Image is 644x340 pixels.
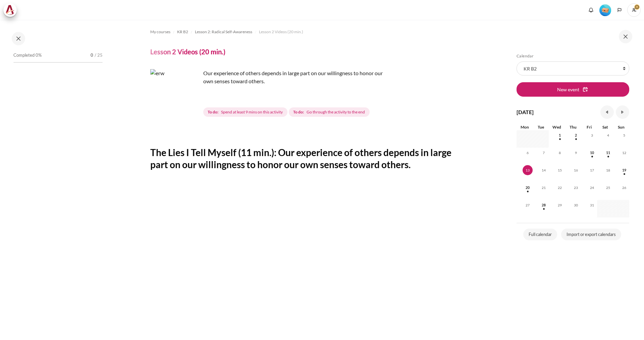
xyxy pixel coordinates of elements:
[603,130,613,140] span: 4
[150,69,385,85] p: Our experience of others depends in large part on our willingness to honor our own senses toward ...
[586,5,596,15] div: Show notification window with no new notifications
[587,130,597,140] span: 3
[618,125,625,130] span: Sun
[571,148,581,158] span: 9
[587,151,597,155] a: Friday, 10 October events
[517,108,534,116] h4: [DATE]
[538,125,544,130] span: Tue
[221,109,283,115] span: Spend at least 9 mins on this activity
[150,146,461,171] h2: The Lies I Tell Myself (11 min.): Our experience of others depends in large part on our willingne...
[150,27,461,37] nav: Navigation bar
[587,148,597,158] span: 10
[603,165,613,175] span: 18
[602,125,608,130] span: Sat
[150,28,170,36] a: My courses
[150,47,225,56] h4: Lesson 2 Videos (20 min.)
[539,183,549,193] span: 21
[599,4,611,16] div: Level #1
[523,183,533,193] span: 20
[603,148,613,158] span: 11
[603,151,613,155] a: Saturday, 11 October events
[539,203,549,207] a: Tuesday, 28 October events
[619,168,629,172] a: Sunday, 19 October events
[571,165,581,175] span: 16
[587,165,597,175] span: 17
[587,200,597,210] span: 31
[587,183,597,193] span: 24
[177,28,188,36] a: KR B2
[555,130,565,140] span: 1
[571,130,581,140] span: 2
[13,52,42,59] span: Completed 0%
[259,28,303,36] a: Lesson 2 Videos (20 min.)
[539,165,549,175] span: 14
[517,165,533,183] td: Today
[91,52,93,59] span: 0
[203,106,371,118] div: Completion requirements for Lesson 2 Videos (20 min.)
[619,148,629,158] span: 12
[555,148,565,158] span: 8
[3,3,20,17] a: Architeck Architeck
[599,4,611,16] img: Level #1
[627,3,641,17] span: JL
[555,183,565,193] span: 22
[523,200,533,210] span: 27
[517,53,629,242] section: Blocks
[557,86,579,93] span: New event
[150,69,201,119] img: erw
[259,29,303,35] span: Lesson 2 Videos (20 min.)
[307,109,365,115] span: Go through the activity to the end
[555,133,565,137] a: Wednesday, 1 October events
[614,5,625,15] button: Languages
[95,52,103,59] span: / 25
[587,125,592,130] span: Fri
[555,200,565,210] span: 29
[627,3,641,17] a: User menu
[539,200,549,210] span: 28
[195,29,252,35] span: Lesson 2: Radical Self-Awareness
[555,165,565,175] span: 15
[293,109,304,115] strong: To do:
[570,125,577,130] span: Thu
[517,82,629,96] button: New event
[195,28,252,36] a: Lesson 2: Radical Self-Awareness
[523,165,533,175] span: 13
[552,125,561,130] span: Wed
[523,148,533,158] span: 6
[571,133,581,137] a: Thursday, 2 October events
[208,109,218,115] strong: To do:
[150,29,170,35] span: My courses
[561,229,621,241] a: Import or export calendars
[571,183,581,193] span: 23
[523,186,533,190] a: Monday, 20 October events
[521,125,529,130] span: Mon
[539,148,549,158] span: 7
[603,183,613,193] span: 25
[619,183,629,193] span: 26
[517,53,629,59] h5: Calendar
[619,130,629,140] span: 5
[597,4,614,16] a: Level #1
[571,200,581,210] span: 30
[177,29,188,35] span: KR B2
[5,5,15,15] img: Architeck
[619,165,629,175] span: 19
[523,229,557,241] a: Full calendar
